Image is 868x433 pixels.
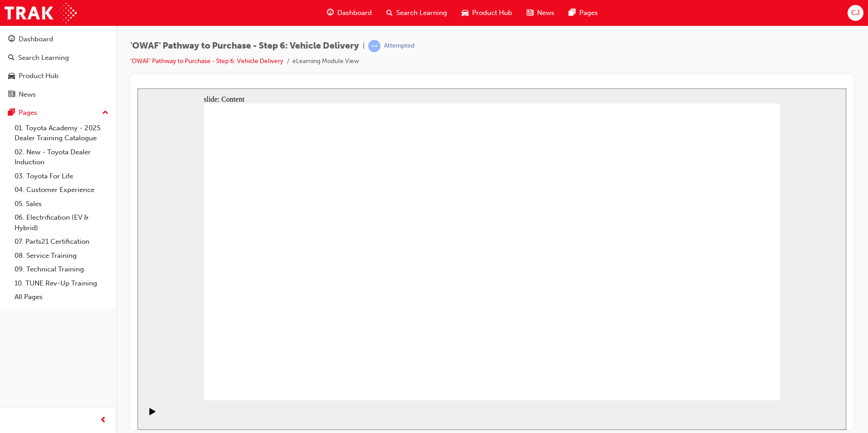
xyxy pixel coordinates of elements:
span: Search Learning [396,8,447,18]
a: search-iconSearch Learning [379,4,454,22]
button: CJ [848,5,863,21]
a: Dashboard [4,31,112,48]
div: Search Learning [18,53,69,63]
span: search-icon [386,7,393,19]
span: prev-icon [100,415,107,426]
span: news-icon [8,91,15,99]
div: Product Hub [19,71,59,81]
a: 06. Electrification (EV & Hybrid) [11,211,112,235]
span: car-icon [462,7,469,19]
span: CJ [851,8,860,18]
span: 'OWAF' Pathway to Purchase - Step 6: Vehicle Delivery [130,41,359,51]
span: up-icon [102,107,108,119]
a: guage-iconDashboard [320,4,379,22]
a: 'OWAF' Pathway to Purchase - Step 6: Vehicle Delivery [130,57,283,65]
a: 05. Sales [11,197,112,211]
span: guage-icon [8,35,15,44]
span: search-icon [8,54,15,62]
a: News [4,86,112,103]
span: news-icon [527,7,533,19]
a: 04. Customer Experience [11,183,112,197]
a: 10. TUNE Rev-Up Training [11,276,112,290]
span: Dashboard [337,8,372,18]
li: eLearning Module View [292,56,359,67]
a: 02. New - Toyota Dealer Induction [11,145,112,169]
span: car-icon [8,72,15,80]
div: Pages [19,108,37,118]
div: Dashboard [19,34,53,44]
a: 09. Technical Training [11,262,112,276]
a: Product Hub [4,68,112,84]
a: car-iconProduct Hub [454,4,519,22]
a: news-iconNews [519,4,562,22]
button: Play (Ctrl+Alt+P) [5,319,20,335]
span: pages-icon [8,109,15,117]
a: 01. Toyota Academy - 2025 Dealer Training Catalogue [11,121,112,145]
a: 08. Service Training [11,249,112,263]
span: learningRecordVerb_ATTEMPT-icon [368,40,380,52]
img: Trak [5,3,77,23]
a: All Pages [11,290,112,304]
a: 07. Parts21 Certification [11,235,112,249]
button: DashboardSearch LearningProduct HubNews [4,29,112,104]
span: Product Hub [472,8,512,18]
button: Pages [4,104,112,121]
span: pages-icon [569,7,576,19]
span: Pages [579,8,598,18]
span: News [537,8,554,18]
div: Attempted [384,42,414,50]
a: Search Learning [4,49,112,66]
a: pages-iconPages [562,4,605,22]
a: 03. Toyota For Life [11,169,112,183]
div: playback controls [5,312,20,341]
span: guage-icon [327,7,334,19]
span: | [363,41,365,51]
div: News [19,89,36,100]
